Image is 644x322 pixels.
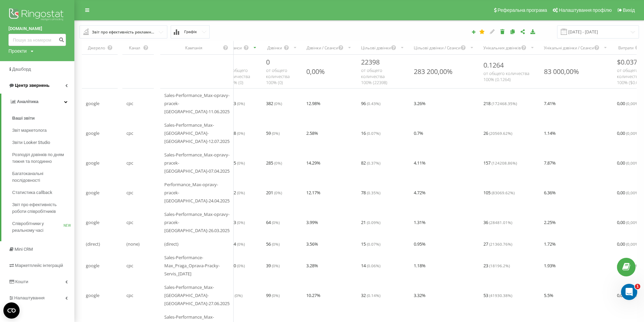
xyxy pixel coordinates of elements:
[12,139,50,146] span: Звіти Looker Studio
[126,129,133,137] span: cpc
[544,262,556,270] span: 1.93 %
[367,220,380,225] span: ( 0.09 %)
[12,201,71,215] span: Звіт про ефективність роботи співробітників
[272,263,280,268] span: ( 0 %)
[12,218,74,237] a: Співробітники у реальному часіNEW
[617,129,640,137] span: 0,00
[12,170,71,184] span: Багатоканальні послідовності
[306,189,320,197] span: 12.17 %
[226,45,243,51] div: Сеанси
[12,124,74,137] a: Звіт маркетолога
[479,29,485,34] i: Цей звіт буде завантажено першим при відкритті Аналітики. Ви можете призначити будь-який інший ва...
[361,291,380,299] span: 32
[237,130,245,136] span: ( 0 %)
[483,129,512,137] span: 26
[489,263,510,268] span: ( 18196.2 %)
[306,45,338,51] div: Дзвінки / Сеанси
[226,291,242,299] span: 964
[306,262,318,270] span: 3.28 %
[226,129,245,137] span: 2288
[3,302,20,319] button: Open CMP widget
[164,210,230,234] span: Sales-Performance_Max-opravy-pracek-[GEOGRAPHIC_DATA]-26.03.2025
[237,101,245,106] span: ( 0 %)
[544,45,594,51] div: Унікальні дзвінки / Сеанси
[483,70,529,82] span: от общего количества 100% ( 0.1264 )
[367,241,380,247] span: ( 0.07 %)
[266,99,282,107] span: 382
[361,67,387,85] span: от общего количества 100% ( 22398 )
[483,159,517,167] span: 157
[306,129,318,137] span: 2.58 %
[266,291,280,299] span: 99
[617,45,635,51] div: Витрати
[266,67,290,85] span: от общего количества 100% ( 0 )
[367,160,380,166] span: ( 0.37 %)
[367,190,380,195] span: ( 0.35 %)
[86,262,99,270] span: google
[483,99,517,107] span: 218
[164,151,230,175] span: Sales-Performance_Max-opravy-pracek-[GEOGRAPHIC_DATA]-07.04.2025
[12,149,74,168] a: Розподіл дзвінків по дням тижня та погодинно
[226,240,245,248] span: 1574
[617,218,640,226] span: 0,00
[266,57,270,67] span: 0
[489,293,512,298] span: ( 41930.38 %)
[617,99,640,107] span: 0,00
[164,91,230,116] span: Sales-Performance_Max-opravy-pracek-[GEOGRAPHIC_DATA]-11.06.2025
[489,241,512,247] span: ( 21360.76 %)
[266,159,282,167] span: 285
[414,129,423,137] span: 0.7 %
[86,129,99,137] span: google
[266,45,283,51] div: Дзвінки
[86,240,100,248] span: (direct)
[621,284,637,300] iframe: Intercom live chat
[12,112,74,124] a: Ваші звіти
[306,218,318,226] span: 3.99 %
[266,189,282,197] span: 201
[367,263,380,268] span: ( 0.06 %)
[626,101,640,106] span: ( 0,00 %)
[626,241,640,247] span: ( 0,00 %)
[490,29,495,34] i: Редагувати звіт
[8,48,27,54] div: Проекти
[274,101,282,106] span: ( 0 %)
[266,218,280,226] span: 64
[86,189,99,197] span: google
[361,262,380,270] span: 14
[414,262,426,270] span: 1.18 %
[489,220,512,225] span: ( 28481.01 %)
[367,293,380,298] span: ( 0.14 %)
[272,241,280,247] span: ( 0 %)
[86,99,99,107] span: google
[12,67,31,72] span: Дашборд
[361,45,391,51] div: Цільові дзвінки
[126,291,133,299] span: cpc
[626,190,640,195] span: ( 0,00 %)
[471,30,476,34] i: Створити звіт
[226,189,245,197] span: 1652
[15,83,49,88] span: Центр звернень
[126,262,133,270] span: cpc
[86,159,99,167] span: google
[483,218,512,226] span: 36
[266,240,280,248] span: 56
[414,189,426,197] span: 4.72 %
[12,151,71,165] span: Розподіл дзвінків по дням тижня та погодинно
[500,29,505,34] i: Видалити звіт
[126,189,133,197] span: cpc
[617,159,640,167] span: 0,00
[8,25,66,32] a: [DOMAIN_NAME]
[164,283,230,307] span: Sales-Performance_Max-[GEOGRAPHIC_DATA]-[GEOGRAPHIC_DATA]-27.06.2025
[544,240,556,248] span: 1.72 %
[164,45,223,51] div: Кампанія
[367,130,380,136] span: ( 0.07 %)
[306,67,325,76] div: 0,00%
[164,180,230,205] span: Performance_Max-opravy-pracek-[GEOGRAPHIC_DATA]-24.04.2025
[15,247,33,252] span: Mini CRM
[361,99,380,107] span: 96
[274,160,282,166] span: ( 0 %)
[483,291,512,299] span: 53
[272,220,280,225] span: ( 0 %)
[237,190,245,195] span: ( 0 %)
[126,240,140,248] span: (none)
